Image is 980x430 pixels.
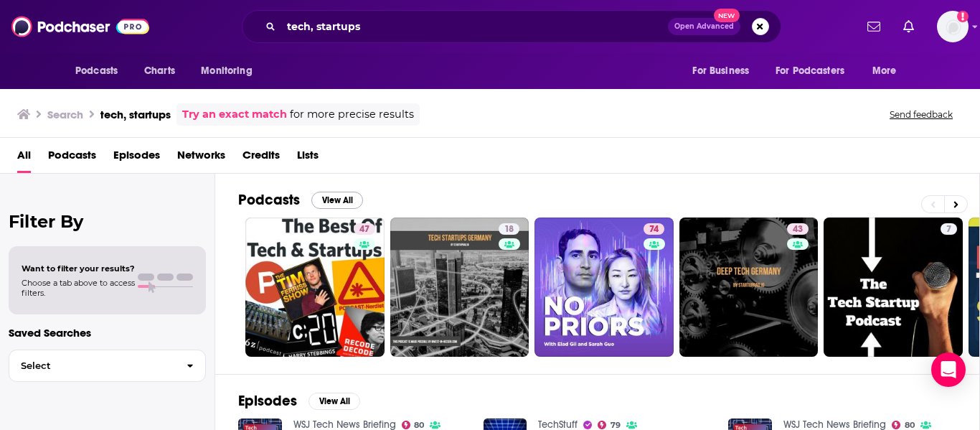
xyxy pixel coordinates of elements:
span: 18 [504,223,514,237]
img: Podchaser - Follow, Share and Rate Podcasts [11,13,149,40]
a: 80 [402,421,425,429]
a: 18 [390,218,529,357]
span: 7 [946,223,951,237]
button: open menu [191,57,270,85]
span: New [714,9,740,22]
a: All [17,144,31,173]
a: 74 [644,223,664,235]
button: Show profile menu [937,11,969,42]
span: for more precise results [290,106,414,123]
a: 43 [679,218,819,357]
a: Networks [177,144,225,173]
button: open menu [862,57,915,85]
a: 74 [534,218,674,357]
span: More [872,61,897,81]
button: open menu [65,57,136,85]
span: Charts [144,61,175,81]
a: Lists [297,144,319,173]
button: open menu [682,57,767,85]
button: open menu [766,57,865,85]
span: 79 [611,422,621,429]
a: 47 [245,218,385,357]
span: 80 [905,422,915,429]
span: Want to filter your results? [22,263,135,274]
a: 43 [787,223,809,235]
span: Podcasts [75,61,118,81]
button: Send feedback [885,108,957,121]
span: Monitoring [201,61,252,81]
a: 47 [354,223,375,235]
div: Search podcasts, credits, & more... [242,10,781,43]
span: Choose a tab above to access filters. [22,278,135,298]
a: 7 [824,218,963,357]
div: Open Intercom Messenger [931,352,966,387]
a: 79 [598,421,621,429]
span: Logged in as angelabellBL2024 [937,11,969,42]
img: User Profile [937,11,969,42]
span: For Podcasters [776,61,844,81]
a: Podcasts [48,144,96,173]
button: Select [9,350,206,382]
h3: Search [47,108,83,121]
h2: Filter By [9,211,206,232]
h2: Episodes [238,392,297,410]
span: Select [9,361,175,370]
a: Show notifications dropdown [862,14,886,39]
a: 80 [892,421,915,429]
a: 18 [499,223,519,235]
button: View All [308,393,360,410]
h2: Podcasts [238,191,300,209]
button: View All [311,192,363,209]
button: Open AdvancedNew [668,18,740,35]
a: PodcastsView All [238,191,363,209]
svg: Add a profile image [957,11,969,22]
a: EpisodesView All [238,392,360,410]
p: Saved Searches [9,326,206,340]
span: For Business [692,61,749,81]
span: 74 [649,223,659,237]
a: Credits [242,144,280,173]
a: Charts [135,57,184,85]
input: Search podcasts, credits, & more... [281,15,668,38]
span: 47 [359,223,369,237]
a: 7 [941,223,957,235]
span: Open Advanced [674,23,734,30]
a: Try an exact match [182,106,287,123]
a: Show notifications dropdown [897,14,920,39]
h3: tech, startups [100,108,171,121]
a: Episodes [113,144,160,173]
span: 80 [414,422,424,429]
span: 43 [793,223,803,237]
